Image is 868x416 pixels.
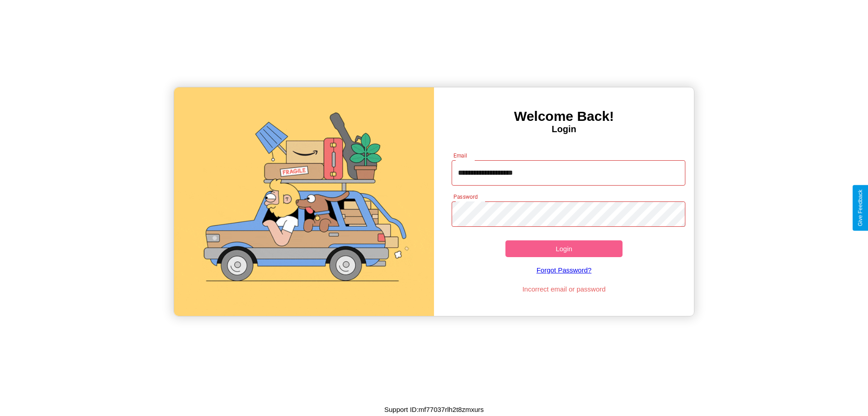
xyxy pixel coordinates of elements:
[434,109,694,124] h3: Welcome Back!
[447,257,681,283] a: Forgot Password?
[384,403,484,416] p: Support ID: mf77037rlh2t8zmxurs
[453,193,477,201] label: Password
[174,87,434,316] img: gif
[434,124,694,134] h4: Login
[857,190,863,226] div: Give Feedback
[453,152,467,159] label: Email
[447,283,681,295] p: Incorrect email or password
[505,240,623,257] button: Login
